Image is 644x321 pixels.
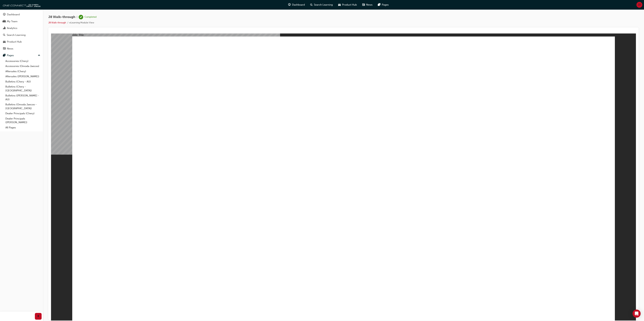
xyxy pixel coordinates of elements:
a: guage-iconDashboard [285,1,308,8]
div: Analytics [7,26,17,30]
span: | [77,15,77,19]
a: My Team [1,18,42,25]
a: pages-iconPages [375,1,391,8]
a: Aftersales (Chery) [4,69,42,74]
button: DashboardMy TeamAnalyticsSearch LearningProduct HubNews [1,11,42,52]
div: Completed [85,15,96,19]
a: Product Hub [1,39,42,45]
a: Bulletins (Omoda Jaecoo - [GEOGRAPHIC_DATA]) [4,102,42,111]
li: eLearning Module View [69,21,94,25]
span: J8 Walk-through [48,15,75,19]
span: search-icon [3,34,5,37]
div: Open Intercom Messenger [633,310,641,318]
div: News [7,47,13,51]
a: Aftersales ([PERSON_NAME]) [4,74,42,79]
a: Dealer Principals ([PERSON_NAME]) [4,116,42,125]
span: pages-icon [378,3,380,7]
a: Dealer Principals (Chery) [4,111,42,116]
span: JD [638,3,641,7]
span: search-icon [310,3,313,7]
span: news-icon [3,47,6,50]
a: Analytics [1,25,42,31]
span: Search Learning [314,3,333,7]
span: Pages [382,3,389,7]
div: Product Hub [7,40,22,44]
a: Bulletins (Chery - [GEOGRAPHIC_DATA]) [4,84,42,93]
span: car-icon [3,40,6,43]
a: search-iconSearch Learning [308,1,335,8]
span: News [366,3,373,7]
span: pages-icon [3,54,6,57]
a: car-iconProduct Hub [335,1,360,8]
div: My Team [7,20,18,23]
a: All Pages [4,125,42,130]
span: car-icon [338,3,341,7]
img: oneconnect [2,1,40,8]
a: Dashboard [1,11,42,18]
a: Accessories (Chery) [4,59,42,64]
span: learningRecordVerb_COMPLETE-icon [79,15,83,19]
div: Dashboard [7,13,20,16]
a: Accessories (Omoda Jaecoo) [4,64,42,69]
button: Pages [1,52,42,59]
span: prev-icon [37,314,40,318]
span: guage-icon [288,3,291,7]
span: up-icon [38,53,40,58]
span: Product Hub [342,3,357,7]
a: Bulletins ([PERSON_NAME] - AU) [4,93,42,102]
a: News [1,46,42,52]
span: news-icon [362,3,365,7]
span: chart-icon [3,27,6,30]
a: news-iconNews [360,1,375,8]
span: guage-icon [3,13,6,16]
div: Pages [7,53,14,57]
span: people-icon [3,20,6,23]
span: Dashboard [292,3,305,7]
a: Search Learning [1,32,42,38]
a: J8 Walk-through [48,21,66,24]
button: JD [636,2,642,8]
div: Search Learning [7,33,26,37]
a: Bulletins (Chery - AU) [4,79,42,84]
